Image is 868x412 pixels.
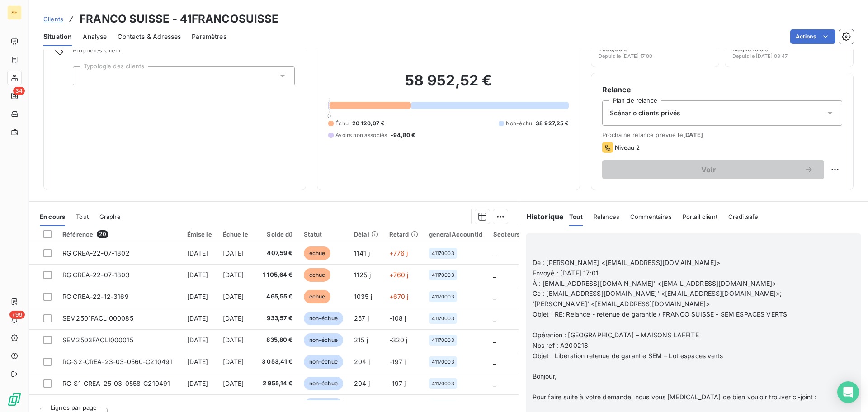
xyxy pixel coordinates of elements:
[80,72,88,80] input: Ajouter une valeur
[493,314,496,322] span: _
[493,379,496,387] span: _
[328,71,568,99] h2: 58 952,52 €
[493,249,496,257] span: _
[354,249,370,257] span: 1141 j
[62,379,170,387] span: RG-S1-CREA-25-03-0558-C210491
[533,352,723,360] span: Objet : Libération retenue de garantie SEM – Lot espaces verts
[304,268,331,282] span: échue
[335,131,387,139] span: Avoirs non associés
[533,393,817,401] span: Pour faire suite à votre demande, nous vous [MEDICAL_DATA] de bien vouloir trouver ci-joint :
[43,32,72,41] span: Situation
[519,211,564,222] h6: Historique
[569,213,583,220] span: Tout
[594,213,619,220] span: Relances
[223,314,244,322] span: [DATE]
[40,213,65,220] span: En cours
[43,15,63,23] span: Clients
[304,290,331,303] span: échue
[259,336,293,345] span: 835,80 €
[73,47,295,59] span: Propriétés Client
[223,379,244,387] span: [DATE]
[602,131,842,138] span: Prochaine relance prévue le
[187,231,212,238] div: Émise le
[429,231,482,238] div: generalAccountId
[62,249,130,257] span: RG CREA-22-07-1802
[304,398,343,412] span: non-échue
[432,251,454,256] span: 41170003
[432,337,454,343] span: 41170003
[7,392,22,407] img: Logo LeanPay
[304,333,343,347] span: non-échue
[493,231,520,238] div: Secteurs
[354,358,370,365] span: 204 j
[7,5,22,20] div: SE
[533,331,699,339] span: Opération : [GEOGRAPHIC_DATA] – MAISONS LAFFITE
[432,381,454,386] span: 41170003
[610,109,680,118] span: Scénario clients privés
[533,372,557,380] span: Bonjour,
[259,270,293,279] span: 1 105,64 €
[432,359,454,365] span: 41170003
[187,271,208,279] span: [DATE]
[259,314,293,323] span: 933,57 €
[602,84,842,95] h6: Relance
[62,230,176,238] div: Référence
[389,314,406,322] span: -108 j
[223,293,244,300] span: [DATE]
[62,358,172,365] span: RG-S2-CREA-23-03-0560-C210491
[187,314,208,322] span: [DATE]
[187,336,208,344] span: [DATE]
[62,336,133,344] span: SEM2503FACLI000015
[728,213,759,220] span: Creditsafe
[389,249,408,257] span: +776 j
[432,316,454,321] span: 41170003
[304,377,343,390] span: non-échue
[223,336,244,344] span: [DATE]
[223,249,244,257] span: [DATE]
[493,358,496,365] span: _
[304,355,343,369] span: non-échue
[602,160,824,179] button: Voir
[533,310,788,318] span: Objet : RE: Relance - retenue de garantie / FRANCO SUISSE - SEM ESPACES VERTS
[389,293,409,300] span: +670 j
[335,119,349,128] span: Échu
[259,249,293,258] span: 407,59 €
[354,271,371,279] span: 1125 j
[493,271,496,279] span: _
[62,293,129,300] span: RG CREA-22-12-3169
[304,246,331,260] span: échue
[97,230,108,238] span: 20
[259,231,293,238] div: Solde dû
[432,272,454,278] span: 41170003
[533,289,784,308] span: Cc : [EMAIL_ADDRESS][DOMAIN_NAME]' <[EMAIL_ADDRESS][DOMAIN_NAME]>; '[PERSON_NAME]' <[EMAIL_ADDRES...
[13,87,25,95] span: 34
[259,357,293,366] span: 3 053,41 €
[80,11,279,27] h3: FRANCO SUISSE - 41FRANCOSUISSE
[118,32,181,41] span: Contacts & Adresses
[354,314,369,322] span: 257 j
[533,259,720,266] span: De : [PERSON_NAME] <[EMAIL_ADDRESS][DOMAIN_NAME]>
[83,32,107,41] span: Analyse
[493,293,496,300] span: _
[43,14,63,24] a: Clients
[304,231,343,238] div: Statut
[533,279,777,287] span: À : [EMAIL_ADDRESS][DOMAIN_NAME]' <[EMAIL_ADDRESS][DOMAIN_NAME]>
[223,271,244,279] span: [DATE]
[389,271,409,279] span: +760 j
[389,231,418,238] div: Retard
[683,213,717,220] span: Portail client
[391,131,415,139] span: -94,80 €
[99,213,121,220] span: Graphe
[76,213,89,220] span: Tout
[630,213,672,220] span: Commentaires
[493,336,496,344] span: _
[389,336,408,344] span: -320 j
[536,119,569,128] span: 38 927,25 €
[683,131,703,138] span: [DATE]
[327,112,331,119] span: 0
[62,314,133,322] span: SEM2501FACLI000085
[192,32,226,41] span: Paramètres
[790,29,835,44] button: Actions
[615,144,640,151] span: Niveau 2
[223,358,244,365] span: [DATE]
